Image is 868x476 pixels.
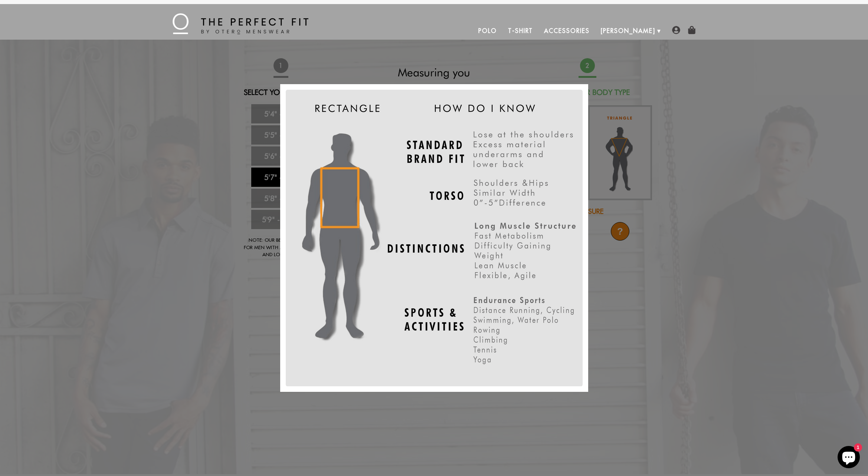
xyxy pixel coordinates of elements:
[473,22,502,40] a: Polo
[173,13,308,34] img: The Perfect Fit - by Otero Menswear - Logo
[502,22,538,40] a: T-Shirt
[835,446,862,470] inbox-online-store-chat: Shopify online store chat
[688,26,696,34] img: shopping-bag-icon.png
[538,22,595,40] a: Accessories
[595,22,661,40] a: [PERSON_NAME]
[286,90,583,386] img: Rectangle_Chart_2_for_website_800x.png
[672,26,680,34] img: user-account-icon.png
